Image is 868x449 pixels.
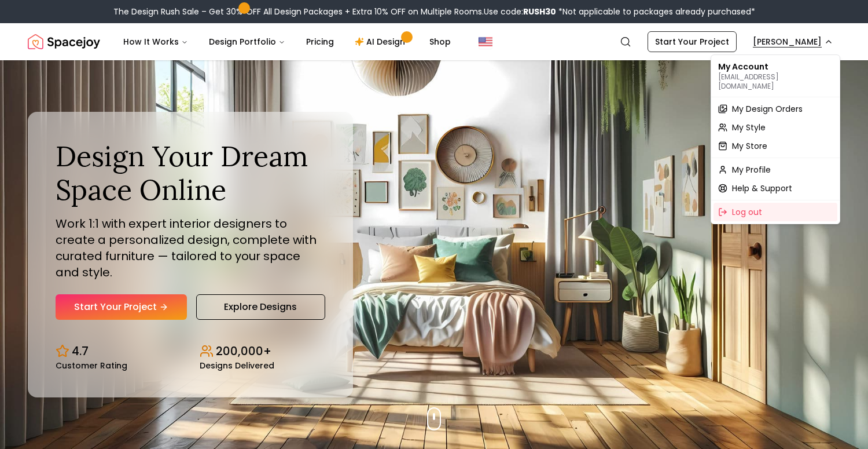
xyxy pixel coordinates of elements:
span: Log out [732,206,762,218]
span: My Profile [732,164,771,176]
p: [EMAIL_ADDRESS][DOMAIN_NAME] [718,72,833,91]
div: [PERSON_NAME] [711,54,840,224]
div: My Account [713,57,837,94]
span: Help & Support [732,182,792,194]
span: My Style [732,122,766,133]
a: Help & Support [713,179,837,198]
span: My Store [732,140,767,152]
a: My Store [713,137,837,155]
a: My Design Orders [713,100,837,118]
a: My Profile [713,160,837,179]
span: My Design Orders [732,103,803,115]
a: My Style [713,118,837,137]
